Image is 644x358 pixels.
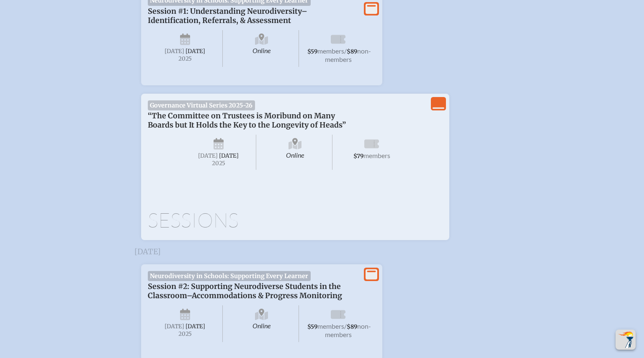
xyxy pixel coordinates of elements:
span: [DATE] [165,323,184,330]
button: Scroll Top [616,330,636,350]
span: $79 [353,153,363,160]
span: 2025 [188,160,249,166]
span: / [344,322,347,330]
span: Neurodiversity in Schools: Supporting Every Learner [148,271,311,281]
p: Session #1: Understanding Neurodiversity–Identification, Referrals, & Assessment [148,7,359,25]
p: Session #2: Supporting Neurodiverse Students in the Classroom–Accommodations & Progress Monitoring [148,282,359,300]
span: $59 [307,323,317,330]
span: [DATE] [198,152,218,159]
span: [DATE] [219,152,239,159]
span: non-members [325,47,371,63]
span: $89 [347,323,357,330]
span: Online [258,135,333,170]
p: “The Committee on Trustees is Moribund on Many Boards but It Holds the Key to the Longevity of He... [148,111,359,130]
span: 2025 [155,56,216,62]
span: [DATE] [185,323,205,330]
span: members [317,322,344,330]
span: Online [224,305,299,342]
span: Online [224,30,299,67]
h1: Sessions [148,210,443,230]
span: [DATE] [165,48,184,55]
span: $59 [307,48,317,55]
img: To the top [617,331,634,348]
span: members [363,151,390,159]
span: Governance Virtual Series 2025-26 [148,100,255,110]
span: non-members [325,322,371,338]
span: [DATE] [185,48,205,55]
span: members [317,47,344,55]
span: $89 [347,48,357,55]
span: 2025 [155,331,216,337]
h3: [DATE] [134,248,510,256]
span: / [344,47,347,55]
